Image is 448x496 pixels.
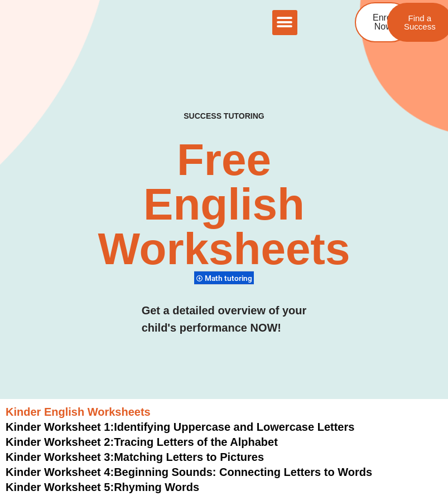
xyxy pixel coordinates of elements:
[6,405,442,419] h3: Kinder English Worksheets
[6,436,278,448] a: Kinder Worksheet 2:Tracing Letters of the Alphabet
[6,436,114,448] span: Kinder Worksheet 2:
[205,274,256,283] span: Math tutoring
[6,466,114,478] span: Kinder Worksheet 4:
[6,451,264,463] a: Kinder Worksheet 3:Matching Letters to Pictures
[373,13,393,31] span: Enrol Now
[6,421,114,433] span: Kinder Worksheet 1:
[6,421,354,433] a: Kinder Worksheet 1:Identifying Uppercase and Lowercase Letters
[194,271,254,285] div: Math tutoring
[6,466,372,478] a: Kinder Worksheet 4:Beginning Sounds: Connecting Letters to Words
[142,302,307,337] h3: Get a detailed overview of your child's performance NOW!
[6,481,199,493] a: Kinder Worksheet 5:Rhyming Words
[91,138,357,271] h2: Free English Worksheets​
[6,451,114,463] span: Kinder Worksheet 3:
[272,10,297,35] div: Menu Toggle
[404,14,436,31] span: Find a Success
[165,111,284,121] h4: SUCCESS TUTORING​
[355,2,411,42] a: Enrol Now
[6,481,114,493] span: Kinder Worksheet 5:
